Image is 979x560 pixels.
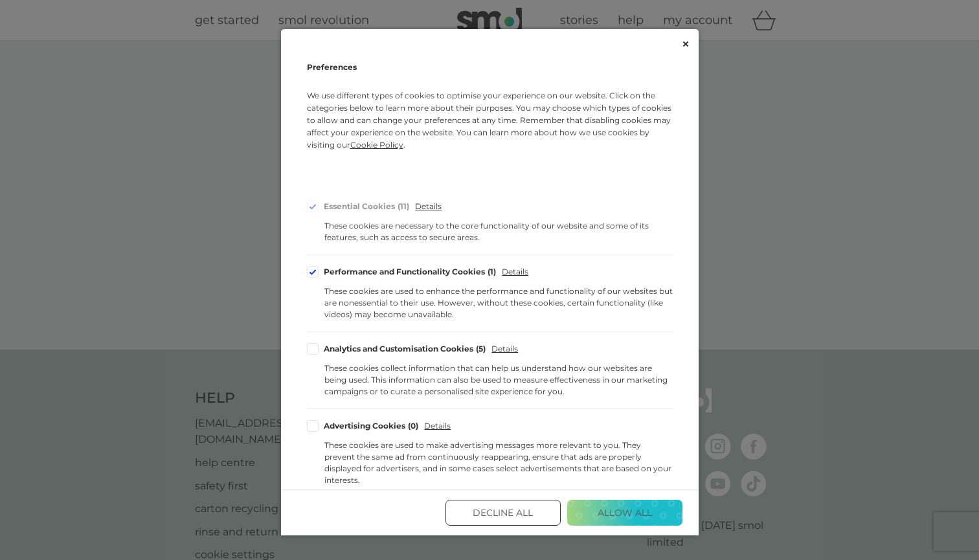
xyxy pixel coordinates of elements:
[415,203,442,210] span: Details
[281,29,699,535] div: Cookie Consent Preferences
[324,345,486,353] div: Analytics and Customisation Cookies
[682,39,689,49] button: Close
[350,140,403,150] span: Cookie Policy
[324,363,673,398] div: These cookies collect information that can help us understand how our websites are being used. Th...
[307,89,673,170] p: We use different types of cookies to optimise your experience on our website. Click on the catego...
[324,268,497,276] div: Performance and Functionality Cookies
[408,422,418,430] div: 0
[502,268,528,276] span: Details
[324,286,673,320] div: These cookies are used to enhance the performance and functionality of our websites but are nones...
[324,422,419,430] div: Advertising Cookies
[398,203,409,210] div: 11
[476,345,486,353] div: 5
[324,220,673,243] div: These cookies are necessary to the core functionality of our website and some of its features, su...
[424,422,451,430] span: Details
[324,203,410,210] div: Essential Cookies
[445,500,561,526] button: Decline All
[307,59,673,76] h2: Preferences
[488,268,496,276] div: 1
[491,345,518,353] span: Details
[567,500,682,526] button: Allow All
[324,440,673,486] div: These cookies are used to make advertising messages more relevant to you. They prevent the same a...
